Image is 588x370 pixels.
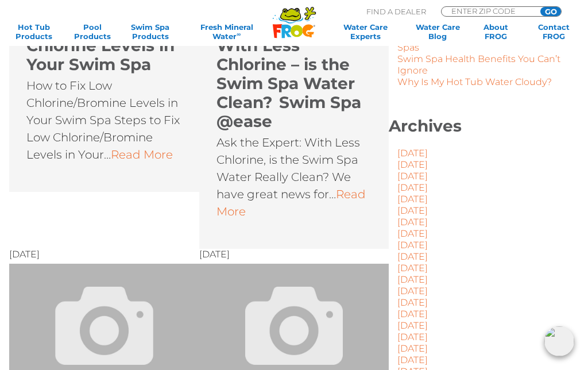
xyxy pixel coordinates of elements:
[450,7,528,15] input: Zip Code Form
[473,22,519,41] a: AboutFROG
[111,148,173,161] a: Read More
[397,205,428,216] a: [DATE]
[366,6,426,17] p: Find A Dealer
[397,182,428,193] a: [DATE]
[397,354,428,365] a: [DATE]
[69,22,115,41] a: PoolProducts
[389,117,579,136] h2: Archives
[540,7,561,16] input: GO
[397,76,552,87] a: Why Is My Hot Tub Water Cloudy?
[397,53,560,76] a: Swim Spa Health Benefits You Can’t Ignore
[329,22,402,41] a: Water CareExperts
[237,31,241,37] sup: ∞
[397,274,428,285] a: [DATE]
[9,6,199,175] div: How to Fix Low Chlorine/Bromine Levels in Your Swim Spa Steps to Fix Low Chlorine/Bromine Levels ...
[397,263,428,273] a: [DATE]
[216,17,361,131] a: Ask the Expert: With Less Chlorine – is the Swim Spa Water Clean? Swim Spa @ease
[397,320,428,331] a: [DATE]
[397,343,428,354] a: [DATE]
[397,309,428,319] a: [DATE]
[11,22,57,41] a: Hot TubProducts
[397,228,428,239] a: [DATE]
[397,286,428,296] a: [DATE]
[397,159,428,170] a: [DATE]
[397,171,428,182] a: [DATE]
[397,148,428,159] a: [DATE]
[9,249,199,260] div: [DATE]
[397,240,428,250] a: [DATE]
[397,217,428,228] a: [DATE]
[531,22,577,41] a: ContactFROG
[216,187,366,218] a: Read More
[544,326,574,356] img: openIcon
[199,6,389,232] div: Ask the Expert: With Less Chlorine, is the Swim Spa Water Really Clean? We have great news for…
[397,332,428,342] a: [DATE]
[397,194,428,205] a: [DATE]
[199,249,389,260] div: [DATE]
[415,22,461,41] a: Water CareBlog
[397,297,428,308] a: [DATE]
[127,22,173,41] a: Swim SpaProducts
[397,251,428,262] a: [DATE]
[186,22,268,41] a: Fresh MineralWater∞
